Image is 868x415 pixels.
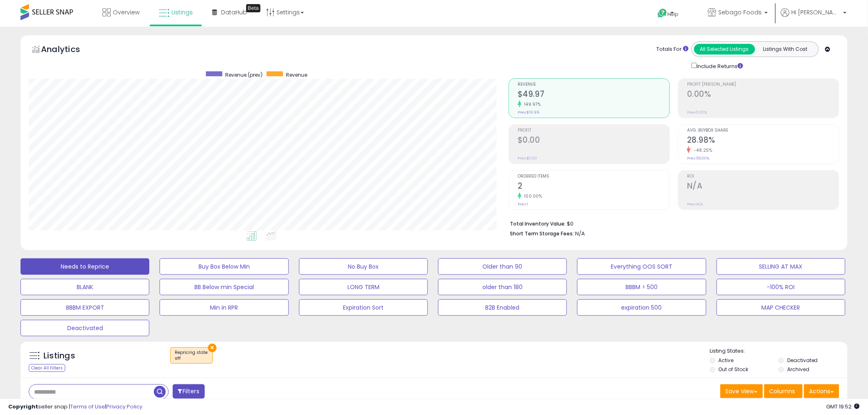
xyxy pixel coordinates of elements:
label: Archived [787,366,809,373]
span: Ordered Items [518,174,669,179]
span: ROI [687,174,839,179]
small: Prev: $0.00 [518,156,537,161]
button: expiration 500 [577,299,706,316]
span: Profit [PERSON_NAME] [687,82,839,87]
div: Include Returns [685,61,753,70]
small: 100.00% [521,193,542,199]
button: All Selected Listings [694,44,755,55]
small: -48.25% [691,147,713,153]
button: SELLING AT MAX [717,258,845,275]
label: Out of Stock [719,366,749,373]
i: Get Help [658,8,668,18]
div: seller snap | | [8,403,142,411]
h2: 0.00% [687,89,839,100]
p: Listing States: [710,347,847,355]
button: Actions [804,384,839,398]
small: Prev: 56.00% [687,156,709,161]
div: off [175,356,208,361]
button: Filters [173,384,205,399]
small: Prev: 0.00% [687,110,707,115]
a: Hi [PERSON_NAME] [781,8,847,27]
b: Short Term Storage Fees: [510,230,574,237]
button: × [208,344,217,352]
small: 149.97% [521,101,541,107]
div: Totals For [657,46,689,53]
span: Help [668,11,679,18]
h2: 28.98% [687,135,839,146]
a: Terms of Use [70,403,105,410]
div: Clear All Filters [29,364,65,372]
a: Help [651,2,695,27]
span: Listings [171,8,193,16]
label: Active [719,357,734,364]
button: -100% ROI [717,279,845,295]
span: Columns [770,387,795,395]
button: B2B Enabled [438,299,567,316]
span: DataHub [221,8,247,16]
h2: $0.00 [518,135,669,146]
button: Buy Box Below Min [160,258,288,275]
button: BBBM > 500 [577,279,706,295]
small: Prev: $19.99 [518,110,539,115]
button: Everything OOS SORT [577,258,706,275]
li: $0 [510,218,833,228]
small: Prev: N/A [687,202,703,207]
button: Needs to Reprice [21,258,149,275]
button: Listings With Cost [755,44,816,55]
button: MAP CHECKER [717,299,845,316]
div: Tooltip anchor [246,4,260,12]
button: BBBM EXPORT [21,299,149,316]
span: Revenue [518,82,669,87]
span: Hi [PERSON_NAME] [792,8,841,16]
button: Expiration Sort [299,299,428,316]
button: older than 180 [438,279,567,295]
span: 2025-10-7 19:52 GMT [827,403,860,410]
span: Overview [113,8,139,16]
span: Avg. Buybox Share [687,128,839,133]
span: Sebago Foods [719,8,762,16]
label: Deactivated [787,357,818,364]
h2: 2 [518,181,669,192]
h5: Listings [43,350,75,362]
button: Columns [764,384,803,398]
button: Save View [720,384,763,398]
button: Deactivated [21,320,149,336]
strong: Copyright [8,403,38,410]
span: Revenue (prev) [225,71,263,78]
b: Total Inventory Value: [510,220,566,227]
button: BB Below min Special [160,279,288,295]
small: Prev: 1 [518,202,528,207]
a: Privacy Policy [106,403,142,410]
button: LONG TERM [299,279,428,295]
h5: Analytics [41,43,96,57]
button: Min in RPR [160,299,288,316]
h2: N/A [687,181,839,192]
button: Older than 90 [438,258,567,275]
span: N/A [575,230,585,237]
span: Revenue [286,71,307,78]
button: BLANK [21,279,149,295]
button: No Buy Box [299,258,428,275]
span: Profit [518,128,669,133]
h2: $49.97 [518,89,669,100]
span: Repricing state : [175,349,208,362]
